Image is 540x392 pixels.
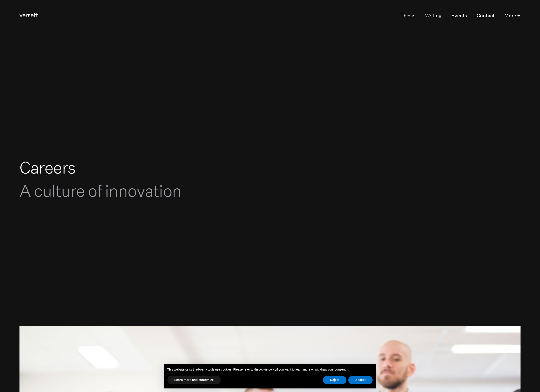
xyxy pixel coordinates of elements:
button: More + [504,11,521,21]
h1: Careers [19,156,285,202]
a: cookie policy [259,368,276,371]
div: This website or its third-party tools use cookies. Please refer to the if you want to learn more ... [164,364,376,375]
span: A culture of innovation [19,181,182,200]
a: Contact [477,11,495,21]
a: Thesis [400,11,415,21]
div: Notice [160,360,380,392]
button: Reject [323,376,346,384]
button: Learn more and customize [167,376,221,384]
a: Writing [425,11,442,21]
button: Accept [348,376,373,384]
a: Events [451,11,467,21]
